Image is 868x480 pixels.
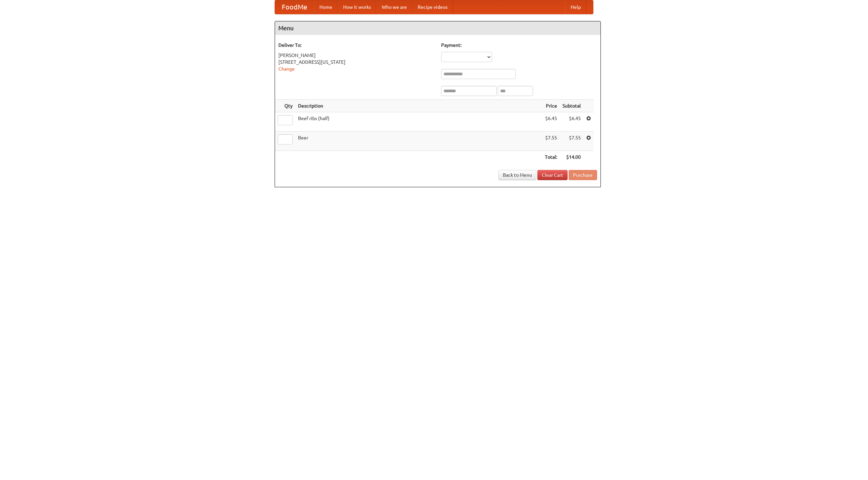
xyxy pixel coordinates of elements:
a: Who we are [376,0,412,14]
div: [STREET_ADDRESS][US_STATE] [278,59,434,65]
a: Recipe videos [412,0,453,14]
h5: Deliver To: [278,42,434,49]
a: Home [314,0,338,14]
div: [PERSON_NAME] [278,52,434,59]
td: Beef ribs (half) [295,112,542,132]
h5: Payment: [441,42,597,49]
td: $6.45 [542,112,560,132]
a: Change [278,66,295,72]
th: Subtotal [560,100,584,112]
td: $6.45 [560,112,584,132]
button: Purchase [569,170,597,180]
a: Clear Cart [537,170,568,180]
a: Back to Menu [498,170,536,180]
th: $14.00 [560,151,584,164]
th: Description [295,100,542,112]
a: Help [565,0,586,14]
td: $7.55 [560,132,584,151]
th: Price [542,100,560,112]
td: $7.55 [542,132,560,151]
th: Total: [542,151,560,164]
a: How it works [338,0,376,14]
th: Qty [275,100,295,112]
td: Beer [295,132,542,151]
h4: Menu [275,21,600,35]
a: FoodMe [275,0,314,14]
